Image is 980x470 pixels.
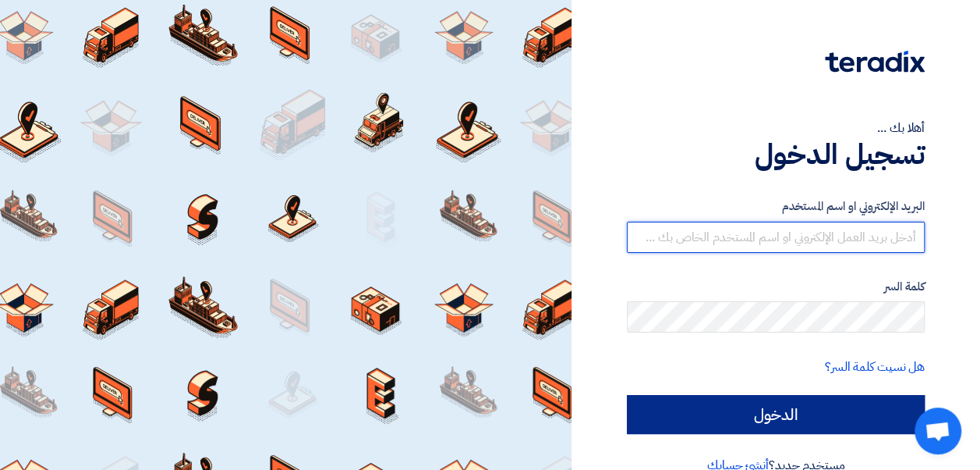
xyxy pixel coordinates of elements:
[627,198,925,215] label: البريد الإلكتروني او اسم المستخدم
[825,358,925,376] a: هل نسيت كلمة السر؟
[627,222,925,253] input: أدخل بريد العمل الإلكتروني او اسم المستخدم الخاص بك ...
[627,137,925,172] h1: تسجيل الدخول
[627,278,925,296] label: كلمة السر
[825,51,925,73] img: Teradix logo
[915,408,961,454] div: Open chat
[627,395,925,434] input: الدخول
[627,119,925,137] div: أهلا بك ...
